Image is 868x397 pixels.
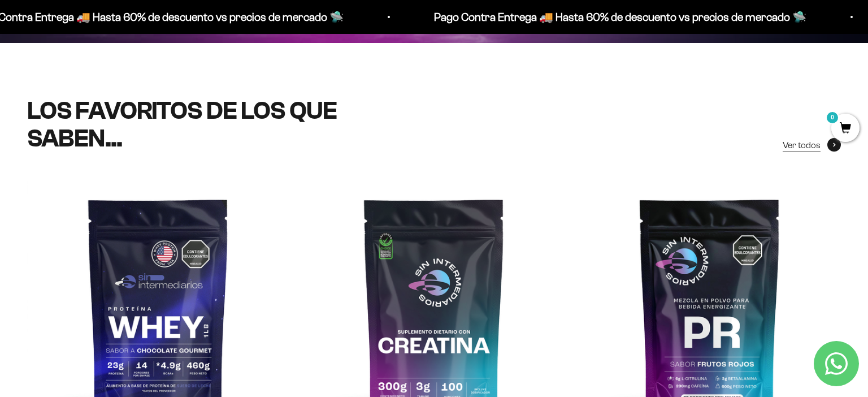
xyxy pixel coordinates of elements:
[783,138,841,153] a: Ver todos
[826,111,839,124] mark: 0
[783,138,821,153] span: Ver todos
[27,97,337,152] split-lines: LOS FAVORITOS DE LOS QUE SABEN...
[433,8,806,26] p: Pago Contra Entrega 🚚 Hasta 60% de descuento vs precios de mercado 🛸
[831,123,860,135] a: 0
